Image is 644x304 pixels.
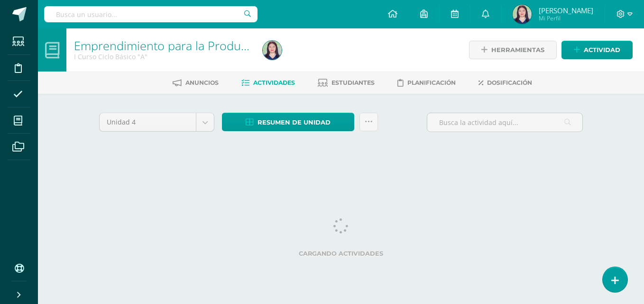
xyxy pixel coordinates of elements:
[74,39,251,52] h1: Emprendimiento para la Productividad
[263,41,282,60] img: 481143d3e0c24b1771560fd25644f162.png
[331,79,375,86] span: Estudiantes
[539,6,593,15] span: [PERSON_NAME]
[513,5,532,24] img: 481143d3e0c24b1771560fd25644f162.png
[241,75,295,90] a: Actividades
[74,37,282,54] a: Emprendimiento para la Productividad
[222,113,354,131] a: Resumen de unidad
[99,250,583,257] label: Cargando actividades
[44,6,258,22] input: Busca un usuario...
[397,75,456,90] a: Planificación
[561,41,633,59] a: Actividad
[318,75,375,90] a: Estudiantes
[100,113,214,131] a: Unidad 4
[469,41,557,59] a: Herramientas
[253,79,295,86] span: Actividades
[487,79,532,86] span: Dosificación
[539,14,593,22] span: Mi Perfil
[584,41,620,59] span: Actividad
[74,52,251,61] div: I Curso Ciclo Básico 'A'
[478,75,532,90] a: Dosificación
[173,75,219,90] a: Anuncios
[407,79,456,86] span: Planificación
[107,113,189,131] span: Unidad 4
[185,79,219,86] span: Anuncios
[258,114,331,131] span: Resumen de unidad
[427,113,582,132] input: Busca la actividad aquí...
[491,41,544,59] span: Herramientas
